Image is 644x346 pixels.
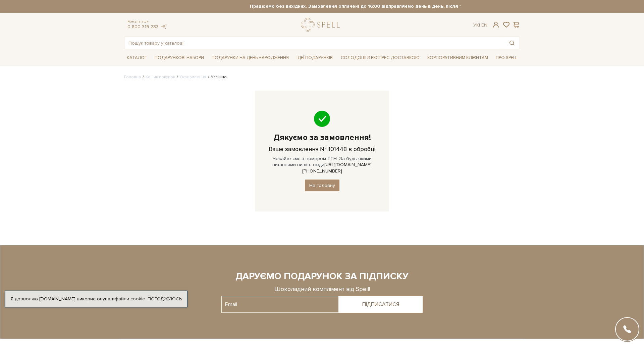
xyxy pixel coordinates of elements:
[479,22,480,28] span: |
[183,3,579,9] strong: Працюємо без вихідних. Замовлення оплачені до 16:00 відправляємо день в день, після 16:00 - насту...
[338,52,422,63] a: Солодощі з експрес-доставкою
[302,162,372,174] a: [URL][DOMAIN_NAME][PHONE_NUMBER]
[160,24,167,30] a: telegram
[127,24,159,30] a: 0 800 319 233
[255,91,389,211] div: Чекайте смс з номером ТТН. За будь-якими питаннями пишіть сюди
[152,53,207,63] span: Подарункові набори
[180,75,206,80] a: Оформлення
[265,145,379,153] h3: Ваше замовлення № 101448 в обробці
[146,75,175,80] a: Кошик покупок
[305,180,339,191] a: На головну
[148,296,182,302] a: Погоджуюсь
[124,75,141,80] a: Головна
[127,19,167,24] span: Консультація:
[124,37,504,49] input: Пошук товару у каталозі
[206,74,227,80] li: Успішно
[301,18,343,32] a: logo
[209,53,291,63] span: Подарунки на День народження
[473,22,487,28] div: Ук
[5,296,187,302] div: Я дозволяю [DOMAIN_NAME] використовувати
[493,53,520,63] span: Про Spell
[294,53,335,63] span: Ідеї подарунків
[115,296,145,302] a: файли cookie
[425,52,491,63] a: Корпоративним клієнтам
[124,53,150,63] span: Каталог
[481,22,487,28] a: En
[265,132,379,143] h1: Дякуємо за замовлення!
[504,37,520,49] button: Пошук товару у каталозі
